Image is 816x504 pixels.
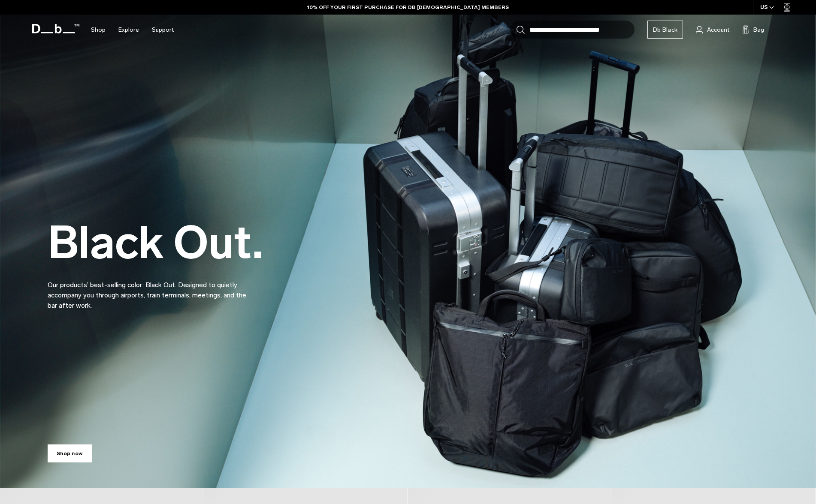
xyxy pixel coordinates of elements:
button: Bag [742,24,764,35]
a: Shop now [48,444,92,462]
p: Our products’ best-selling color: Black Out. Designed to quietly accompany you through airports, ... [48,270,254,311]
span: Bag [753,25,764,34]
span: Account [707,25,729,34]
h2: Black Out. [48,220,263,265]
a: Account [696,24,729,35]
a: Support [152,15,174,45]
a: Shop [91,15,106,45]
a: Explore [118,15,139,45]
a: 10% OFF YOUR FIRST PURCHASE FOR DB [DEMOGRAPHIC_DATA] MEMBERS [307,3,509,11]
a: Db Black [647,21,683,39]
nav: Main Navigation [85,15,180,45]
